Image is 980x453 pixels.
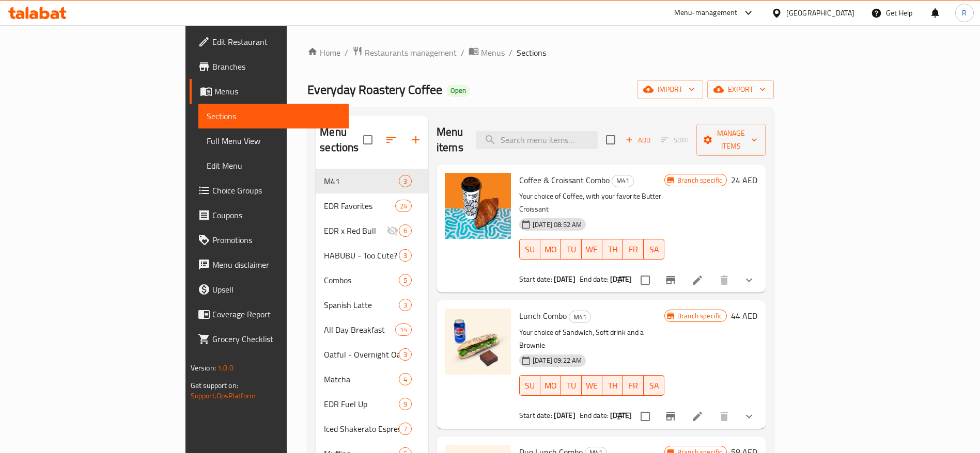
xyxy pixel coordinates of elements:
[644,375,664,396] button: SA
[691,274,704,286] a: Edit menu item
[731,173,757,187] h6: 24 AED
[623,375,644,396] button: FR
[476,131,598,149] input: search
[446,85,470,97] div: Open
[324,249,399,262] span: HABUBU - Too Cute? Take a Bite!
[352,46,457,59] a: Restaurants management
[386,224,399,237] svg: Inactive section
[582,239,602,260] button: WE
[190,302,349,327] a: Coverage Report
[519,326,664,352] p: Your choice of Sandwich, Soft drink and a Brownie
[399,224,412,237] div: items
[569,311,591,323] div: M41
[469,46,505,59] a: Menus
[316,193,428,218] div: EDR Favorites24
[461,46,464,59] li: /
[324,323,395,336] span: All Day Breakfast
[399,249,412,262] div: items
[561,375,582,396] button: TU
[379,127,403,152] span: Sort sections
[316,218,428,243] div: EDR x Red Bull6
[712,404,737,429] button: delete
[399,175,412,187] div: items
[545,242,557,257] span: MO
[509,46,512,59] li: /
[623,239,644,260] button: FR
[212,258,341,271] span: Menu disclaimer
[580,409,609,422] span: End date:
[324,274,399,286] span: Combos
[612,175,633,187] span: M41
[324,200,395,212] span: EDR Favorites
[307,78,442,101] span: Everyday Roastery Coffee
[962,7,967,19] span: R
[190,327,349,351] a: Grocery Checklist
[316,317,428,342] div: All Day Breakfast14
[399,350,411,360] span: 3
[214,85,341,98] span: Menus
[582,375,602,396] button: WE
[586,378,598,393] span: WE
[395,323,412,336] div: items
[621,132,655,148] span: Add item
[696,124,766,156] button: Manage items
[737,404,761,429] button: show more
[644,239,664,260] button: SA
[712,268,737,293] button: delete
[324,299,399,311] span: Spanish Latte
[399,399,411,409] span: 9
[316,268,428,293] div: Combos5
[602,239,623,260] button: TH
[524,378,536,393] span: SU
[580,272,609,286] span: End date:
[565,378,578,393] span: TU
[606,242,619,257] span: TH
[545,378,557,393] span: MO
[445,309,511,375] img: Lunch Combo
[190,178,349,203] a: Choice Groups
[191,361,216,375] span: Version:
[399,300,411,310] span: 3
[519,239,540,260] button: SU
[324,373,399,385] span: Matcha
[198,104,349,128] a: Sections
[627,242,640,257] span: FR
[324,423,399,435] span: Iced Shakerato Espresso
[316,367,428,392] div: Matcha4
[212,184,341,197] span: Choice Groups
[190,203,349,228] a: Coupons
[212,209,341,221] span: Coupons
[399,276,411,285] span: 5
[399,176,411,186] span: 3
[190,228,349,252] a: Promotions
[207,135,341,147] span: Full Menu View
[399,348,412,361] div: items
[316,392,428,416] div: EDR Fuel Up9
[715,83,766,96] span: export
[324,348,399,361] div: Oatful - Overnight Oats
[627,378,640,393] span: FR
[191,379,238,392] span: Get support on:
[190,277,349,302] a: Upsell
[737,268,761,293] button: show more
[673,175,726,185] span: Branch specific
[648,242,660,257] span: SA
[569,311,590,323] span: M41
[324,398,399,410] div: EDR Fuel Up
[207,110,341,122] span: Sections
[316,416,428,441] div: Iced Shakerato Espresso7
[600,129,621,151] span: Select section
[519,409,552,422] span: Start date:
[540,375,561,396] button: MO
[743,274,755,286] svg: Show Choices
[324,224,386,237] div: EDR x Red Bull
[519,272,552,286] span: Start date:
[634,406,656,427] span: Select to update
[519,172,610,188] span: Coffee & Croissant Combo
[645,83,695,96] span: import
[190,79,349,104] a: Menus
[528,220,586,230] span: [DATE] 08:52 AM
